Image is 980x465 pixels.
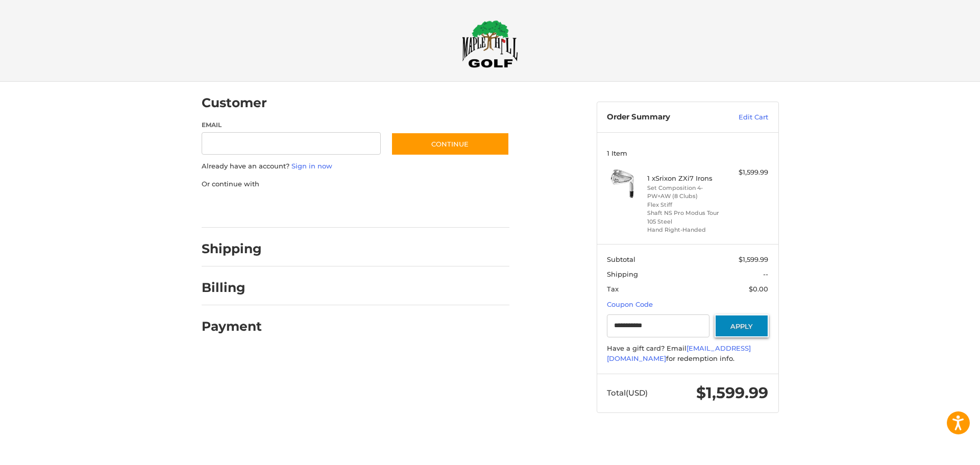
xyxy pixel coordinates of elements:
[763,270,768,278] span: --
[739,255,768,263] span: $1,599.99
[607,300,653,308] a: Coupon Code
[462,20,518,68] img: Maple Hill Golf
[371,199,448,217] iframe: PayPal-venmo
[607,255,635,263] span: Subtotal
[647,209,725,226] li: Shaft NS Pro Modus Tour 105 Steel
[717,112,768,123] a: Edit Cart
[198,199,275,217] iframe: PayPal-paypal
[391,132,509,156] button: Continue
[202,120,381,130] label: Email
[647,226,725,234] li: Hand Right-Handed
[607,270,638,278] span: Shipping
[202,319,262,334] h2: Payment
[607,344,768,363] div: Have a gift card? Email for redemption info.
[696,383,768,402] span: $1,599.99
[647,201,725,209] li: Flex Stiff
[647,184,725,201] li: Set Composition 4-PW+AW (8 Clubs)
[202,179,509,189] p: Or continue with
[607,388,648,398] span: Total (USD)
[202,161,509,172] p: Already have an account?
[607,285,619,293] span: Tax
[728,167,768,178] div: $1,599.99
[285,199,361,217] iframe: PayPal-paylater
[607,112,717,123] h3: Order Summary
[202,280,261,296] h2: Billing
[291,162,332,170] a: Sign in now
[202,241,262,257] h2: Shipping
[607,149,768,157] h3: 1 Item
[647,174,725,182] h4: 1 x Srixon ZXi7 Irons
[607,314,709,337] input: Gift Certificate or Coupon Code
[749,285,768,293] span: $0.00
[715,314,769,337] button: Apply
[607,344,751,362] a: [EMAIL_ADDRESS][DOMAIN_NAME]
[202,95,267,111] h2: Customer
